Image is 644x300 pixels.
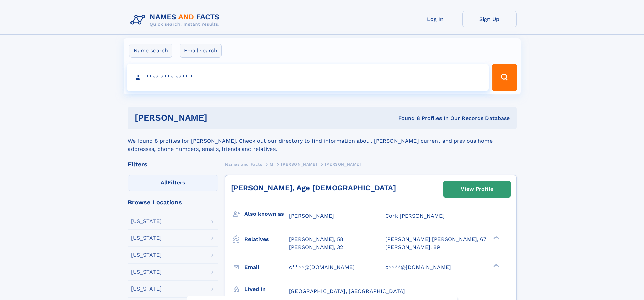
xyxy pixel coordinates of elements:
div: [US_STATE] [131,235,162,241]
h1: [PERSON_NAME] [135,114,303,122]
h3: Relatives [244,234,289,245]
span: M [270,162,273,167]
div: Filters [128,161,218,167]
div: Found 8 Profiles In Our Records Database [303,115,510,122]
h3: Also known as [244,208,289,220]
label: Name search [129,44,172,58]
a: View Profile [444,181,510,197]
a: Log In [408,11,462,27]
div: We found 8 profiles for [PERSON_NAME]. Check out our directory to find information about [PERSON_... [128,129,517,153]
div: View Profile [461,181,493,197]
a: Sign Up [462,11,517,27]
div: [US_STATE] [131,252,162,258]
img: Logo Names and Facts [128,11,225,29]
a: [PERSON_NAME] [PERSON_NAME], 67 [385,236,486,243]
div: [US_STATE] [131,286,162,292]
button: Search Button [492,64,517,91]
span: [PERSON_NAME] [325,162,361,167]
div: [US_STATE] [131,269,162,275]
span: [PERSON_NAME] [289,213,334,219]
div: [US_STATE] [131,218,162,224]
a: [PERSON_NAME], 32 [289,244,343,251]
label: Email search [180,44,222,58]
div: Browse Locations [128,199,218,205]
span: [GEOGRAPHIC_DATA], [GEOGRAPHIC_DATA] [289,288,405,294]
a: M [270,160,273,168]
a: [PERSON_NAME], 89 [385,244,440,251]
h3: Lived in [244,283,289,295]
span: [PERSON_NAME] [281,162,317,167]
a: Names and Facts [225,160,262,168]
div: ❯ [492,236,500,240]
div: ❯ [492,263,500,268]
input: search input [127,64,489,91]
span: Cork [PERSON_NAME] [385,213,445,219]
label: Filters [128,175,218,191]
a: [PERSON_NAME] [281,160,317,168]
a: [PERSON_NAME], Age [DEMOGRAPHIC_DATA] [231,184,396,192]
a: [PERSON_NAME], 58 [289,236,343,243]
h3: Email [244,261,289,273]
span: All [161,179,168,186]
